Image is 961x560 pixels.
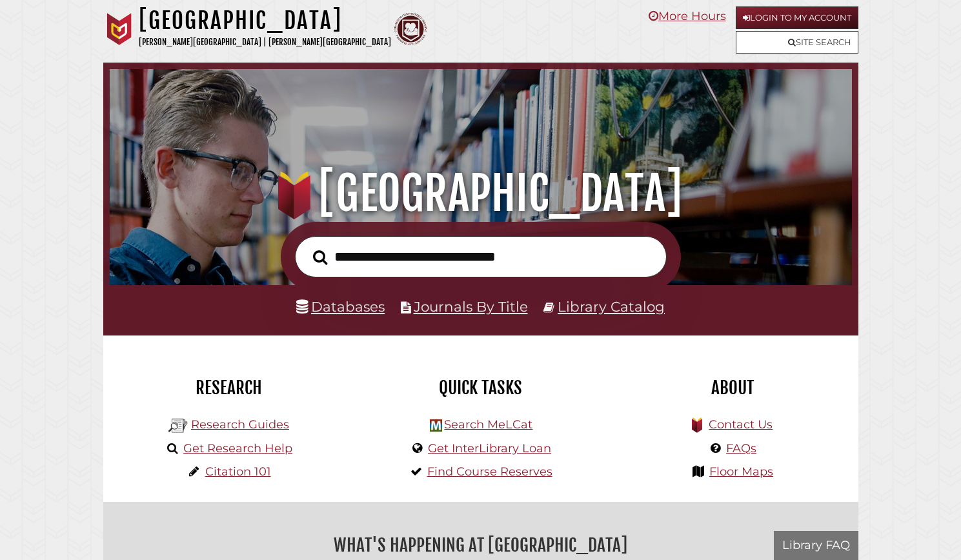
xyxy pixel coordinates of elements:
a: More Hours [649,9,726,23]
h1: [GEOGRAPHIC_DATA] [124,165,837,222]
a: Floor Maps [709,465,773,479]
h2: Quick Tasks [365,377,597,399]
p: [PERSON_NAME][GEOGRAPHIC_DATA] | [PERSON_NAME][GEOGRAPHIC_DATA] [139,35,391,50]
a: Get InterLibrary Loan [428,441,551,455]
img: Calvin Theological Seminary [394,13,427,45]
img: Calvin University [103,13,136,45]
h2: Research [113,377,345,399]
i: Search [313,250,327,265]
a: Research Guides [191,417,289,432]
a: Library Catalog [558,298,665,315]
a: Site Search [736,31,858,54]
a: Contact Us [709,417,773,432]
h1: [GEOGRAPHIC_DATA] [139,6,391,35]
a: Search MeLCat [444,417,532,432]
a: Databases [296,298,385,315]
img: Hekman Library Logo [430,419,442,432]
a: Get Research Help [183,441,292,455]
a: Citation 101 [205,465,271,479]
button: Search [307,246,334,268]
a: Journals By Title [414,298,528,315]
a: Find Course Reserves [427,465,552,479]
h2: About [616,377,849,399]
a: Login to My Account [736,6,858,29]
a: FAQs [726,441,756,455]
img: Hekman Library Logo [168,416,188,435]
h2: What's Happening at [GEOGRAPHIC_DATA] [113,530,849,560]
